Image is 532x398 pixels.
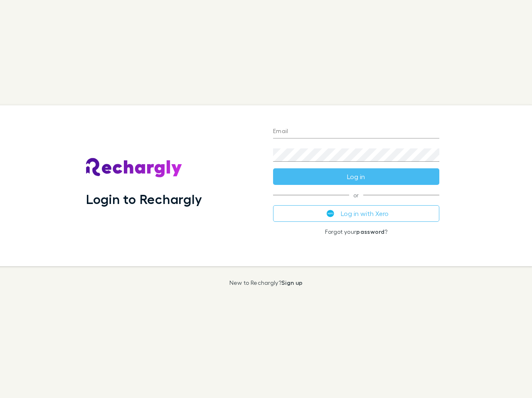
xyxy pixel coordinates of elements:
span: or [273,195,439,195]
h1: Login to Rechargly [86,191,202,207]
a: password [356,228,384,235]
img: Rechargly's Logo [86,158,182,178]
img: Xero's logo [327,210,334,217]
a: Sign up [281,279,303,286]
p: New to Rechargly? [229,279,303,286]
button: Log in with Xero [273,205,439,222]
button: Log in [273,168,439,185]
p: Forgot your ? [273,228,439,235]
